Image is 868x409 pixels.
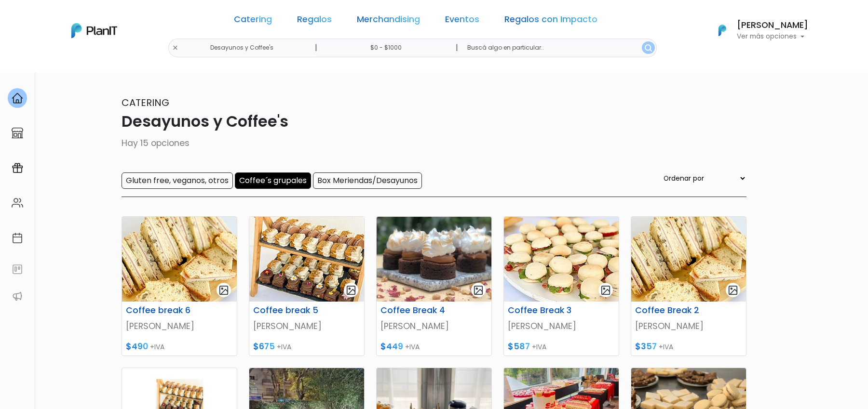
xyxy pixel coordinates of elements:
p: [PERSON_NAME] [126,320,233,332]
p: [PERSON_NAME] [508,320,615,332]
h6: Coffee break 5 [247,305,326,316]
img: gallery-light [218,285,230,296]
span: +IVA [659,342,673,352]
img: thumb_PHOTO-2021-09-21-17-07-51portada.jpg [504,217,619,302]
a: Catering [234,15,272,27]
p: | [456,42,458,53]
a: gallery-light Coffee break 6 [PERSON_NAME] $490 +IVA [122,216,237,356]
img: PlanIt Logo [71,23,117,38]
p: | [315,42,317,53]
p: Ver más opciones [737,33,808,40]
h6: Coffee Break 3 [502,305,581,316]
p: Catering [122,95,746,110]
span: +IVA [150,342,164,352]
input: Gluten free, veganos, otros [122,172,233,189]
img: people-662611757002400ad9ed0e3c099ab2801c6687ba6c219adb57efc949bc21e19d.svg [12,197,23,209]
span: +IVA [532,342,546,352]
img: thumb_PHOTO-2021-09-21-17-07-49portada.jpg [631,217,746,302]
img: close-6986928ebcb1d6c9903e3b54e860dbc4d054630f23adef3a32610726dff6a82b.svg [172,45,178,51]
img: search_button-432b6d5273f82d61273b3651a40e1bd1b912527efae98b1b7a1b2c0702e16a8d.svg [645,44,652,52]
a: Eventos [445,15,479,27]
img: partners-52edf745621dab592f3b2c58e3bca9d71375a7ef29c3b500c9f145b62cc070d4.svg [12,290,23,302]
input: Buscá algo en particular.. [460,39,657,57]
a: gallery-light Coffee Break 2 [PERSON_NAME] $357 +IVA [631,216,746,356]
h6: Coffee Break 2 [629,305,708,316]
a: gallery-light Coffee break 5 [PERSON_NAME] $675 +IVA [249,216,365,356]
p: Hay 15 opciones [122,137,746,149]
img: gallery-light [728,285,739,296]
h6: Coffee Break 4 [375,305,454,316]
span: +IVA [277,342,291,352]
a: gallery-light Coffee Break 4 [PERSON_NAME] $449 +IVA [376,216,492,356]
img: calendar-87d922413cdce8b2cf7b7f5f62616a5cf9e4887200fb71536465627b3292af00.svg [12,232,23,244]
span: $587 [508,341,530,352]
a: gallery-light Coffee Break 3 [PERSON_NAME] $587 +IVA [503,216,619,356]
img: gallery-light [346,285,357,296]
button: PlanIt Logo [PERSON_NAME] Ver más opciones [706,18,808,43]
p: [PERSON_NAME] [253,320,360,332]
img: home-e721727adea9d79c4d83392d1f703f7f8bce08238fde08b1acbfd93340b81755.svg [12,92,23,104]
a: Regalos [297,15,332,27]
img: thumb_PHOTO-2021-09-21-17-07-49portada.jpg [122,217,237,302]
input: Coffee´s grupales [235,172,311,189]
a: Regalos con Impacto [504,15,597,27]
img: thumb_68955751_411426702909541_5879258490458170290_n.jpg [377,217,491,302]
input: Box Meriendas/Desayunos [313,172,422,189]
img: gallery-light [600,285,611,296]
span: $357 [635,341,657,352]
h6: Coffee break 6 [120,305,199,316]
p: Desayunos y Coffee's [122,110,746,133]
img: marketplace-4ceaa7011d94191e9ded77b95e3339b90024bf715f7c57f8cf31f2d8c509eaba.svg [12,127,23,139]
img: PlanIt Logo [712,20,733,41]
span: $490 [126,341,148,352]
img: gallery-light [473,285,484,296]
p: [PERSON_NAME] [380,320,488,332]
a: Merchandising [357,15,420,27]
img: feedback-78b5a0c8f98aac82b08bfc38622c3050aee476f2c9584af64705fc4e61158814.svg [12,264,23,275]
span: +IVA [405,342,420,352]
p: [PERSON_NAME] [635,320,742,332]
span: $675 [253,341,275,352]
span: $449 [380,341,403,352]
img: campaigns-02234683943229c281be62815700db0a1741e53638e28bf9629b52c665b00959.svg [12,162,23,174]
img: thumb_PHOTO-2021-09-21-17-08-07portada.jpg [249,217,364,302]
h6: [PERSON_NAME] [737,21,808,30]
